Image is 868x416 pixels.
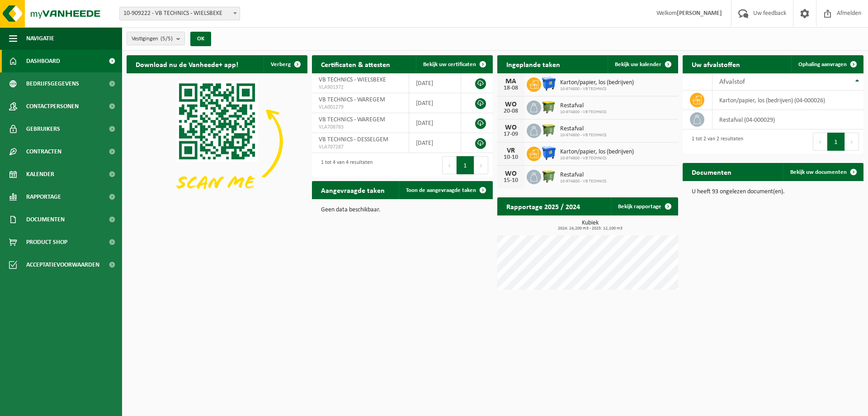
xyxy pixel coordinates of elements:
h2: Uw afvalstoffen [683,55,749,73]
span: Product Shop [26,231,67,253]
img: WB-1100-HPE-BE-01 [541,145,557,161]
td: restafval (04-000029) [712,110,863,129]
h3: Kubiek [502,220,678,231]
div: MA [502,78,520,85]
span: VB TECHNICS - WIELSBEKE [319,77,386,83]
img: WB-1100-HPE-GN-50 [541,168,557,184]
span: 10-974800 - VB TECHNICS [560,133,607,138]
span: Afvalstof [719,78,745,86]
span: Acceptatievoorwaarden [26,253,99,276]
div: WO [502,124,520,131]
h2: Certificaten & attesten [312,55,399,73]
td: [DATE] [409,133,461,153]
span: 10-974800 - VB TECHNICS [560,179,607,184]
span: Gebruikers [26,118,60,140]
span: Rapportage [26,186,61,208]
div: 10-10 [502,154,520,161]
button: 1 [457,156,474,174]
span: 10-909222 - VB TECHNICS - WIELSBEKE [120,7,240,20]
p: Geen data beschikbaar. [321,207,484,213]
h2: Rapportage 2025 / 2024 [497,197,589,215]
button: Next [474,156,488,174]
div: 1 tot 2 van 2 resultaten [687,132,743,152]
div: 15-10 [502,177,520,184]
td: karton/papier, los (bedrijven) (04-000026) [712,91,863,110]
span: Bekijk uw documenten [790,169,847,175]
a: Ophaling aanvragen [791,55,863,73]
span: Bedrijfsgegevens [26,72,79,95]
a: Bekijk uw certificaten [416,55,492,73]
span: Restafval [560,125,607,133]
span: Karton/papier, los (bedrijven) [560,79,634,86]
h2: Aangevraagde taken [312,181,394,199]
div: WO [502,101,520,108]
div: 17-09 [502,131,520,138]
span: Kalender [26,163,54,186]
span: Dashboard [26,50,60,72]
button: Next [845,133,859,151]
img: WB-1100-HPE-GN-50 [541,122,557,138]
td: [DATE] [409,93,461,113]
a: Bekijk rapportage [611,197,677,215]
span: VB TECHNICS - WAREGEM [319,96,385,103]
img: WB-1100-HPE-BE-01 [541,76,557,91]
span: VLA708783 [319,124,402,131]
span: Bekijk uw certificaten [423,62,476,67]
span: 10-974800 - VB TECHNICS [560,156,634,161]
span: Contactpersonen [26,95,79,118]
div: WO [502,170,520,177]
button: Previous [442,156,457,174]
span: Verberg [271,62,291,67]
a: Bekijk uw documenten [783,163,863,181]
button: Verberg [264,55,307,73]
span: Restafval [560,172,607,179]
span: Documenten [26,208,65,231]
img: Download de VHEPlus App [127,73,307,209]
count: (5/5) [160,36,173,42]
button: Previous [813,133,827,151]
span: Karton/papier, los (bedrijven) [560,148,634,156]
h2: Download nu de Vanheede+ app! [127,55,247,73]
span: 10-974800 - VB TECHNICS [560,110,607,115]
h2: Ingeplande taken [497,55,569,73]
a: Bekijk uw kalender [608,55,677,73]
span: VB TECHNICS - WAREGEM [319,116,385,123]
span: 10-974800 - VB TECHNICS [560,86,634,92]
span: Toon de aangevraagde taken [406,187,476,193]
button: Vestigingen(5/5) [127,32,185,45]
div: 20-08 [502,108,520,115]
td: [DATE] [409,113,461,133]
strong: [PERSON_NAME] [677,10,722,17]
span: Vestigingen [132,32,173,46]
p: U heeft 93 ongelezen document(en). [692,189,854,195]
span: Restafval [560,102,607,110]
span: 10-909222 - VB TECHNICS - WIELSBEKE [119,7,240,20]
a: Toon de aangevraagde taken [399,181,492,199]
h2: Documenten [683,163,741,181]
span: VB TECHNICS - DESSELGEM [319,136,388,143]
div: 1 tot 4 van 4 resultaten [316,155,373,175]
button: 1 [827,133,845,151]
span: VLA001279 [319,104,402,111]
img: WB-1100-HPE-GN-50 [541,99,557,115]
td: [DATE] [409,73,461,93]
span: 2024: 24,200 m3 - 2025: 12,100 m3 [502,226,678,231]
div: 18-08 [502,85,520,91]
span: Bekijk uw kalender [615,62,661,67]
span: Contracten [26,140,61,163]
span: Ophaling aanvragen [798,62,847,67]
span: Navigatie [26,27,54,50]
button: OK [190,32,211,46]
span: VLA901372 [319,84,402,91]
span: VLA707287 [319,143,402,151]
div: VR [502,147,520,154]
